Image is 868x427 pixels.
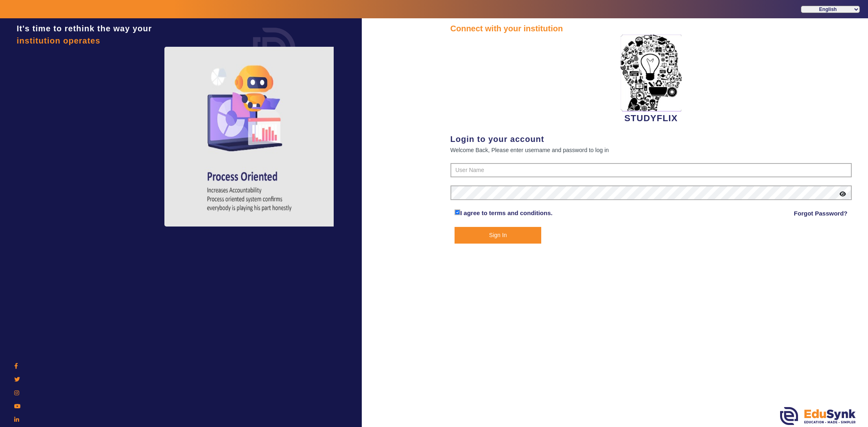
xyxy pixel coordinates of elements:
span: It's time to rethink the way your [17,24,152,33]
img: edusynk.png [780,407,856,425]
span: institution operates [17,36,101,45]
a: I agree to terms and conditions. [460,209,553,216]
div: Login to your account [450,133,852,145]
a: Forgot Password? [794,209,848,218]
input: User Name [450,163,852,178]
img: 2da83ddf-6089-4dce-a9e2-416746467bdd [621,35,682,111]
img: login.png [244,18,305,79]
div: Connect with your institution [450,22,852,35]
div: Welcome Back, Please enter username and password to log in [450,145,852,155]
div: STUDYFLIX [450,35,852,125]
button: Sign In [455,227,541,244]
img: login4.png [164,47,335,227]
